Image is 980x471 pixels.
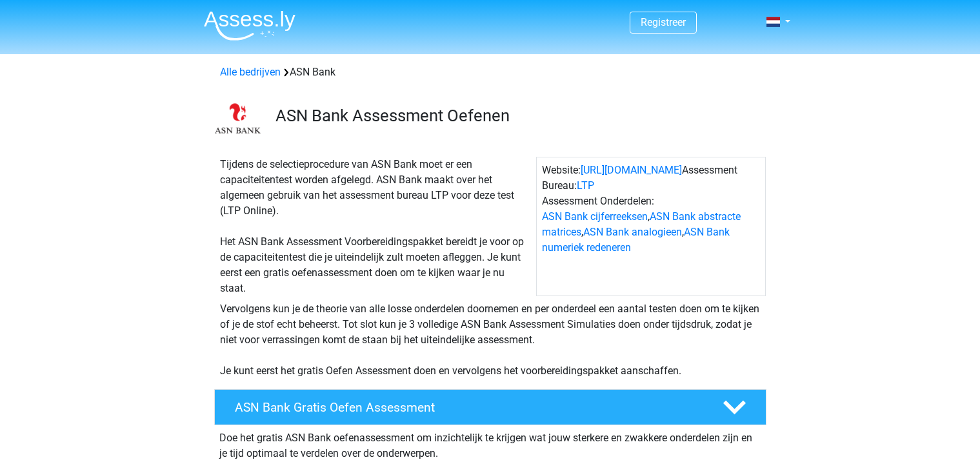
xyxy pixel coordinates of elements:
[583,226,682,238] a: ASN Bank analogieen
[542,226,730,254] a: ASN Bank numeriek redeneren
[215,301,766,379] div: Vervolgens kun je de theorie van alle losse onderdelen doornemen en per onderdeel een aantal test...
[220,66,281,78] a: Alle bedrijven
[214,425,766,461] div: Doe het gratis ASN Bank oefenassessment om inzichtelijk te krijgen wat jouw sterkere en zwakkere ...
[542,210,648,223] a: ASN Bank cijferreeksen
[209,389,772,425] a: ASN Bank Gratis Oefen Assessment
[581,164,682,176] a: [URL][DOMAIN_NAME]
[275,106,756,126] h3: ASN Bank Assessment Oefenen
[577,179,594,192] a: LTP
[215,65,766,80] div: ASN Bank
[204,10,295,41] img: Assessly
[215,157,536,296] div: Tijdens de selectieprocedure van ASN Bank moet er een capaciteitentest worden afgelegd. ASN Bank ...
[235,400,702,415] h4: ASN Bank Gratis Oefen Assessment
[536,157,766,296] div: Website: Assessment Bureau: Assessment Onderdelen: , , ,
[641,16,686,28] a: Registreer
